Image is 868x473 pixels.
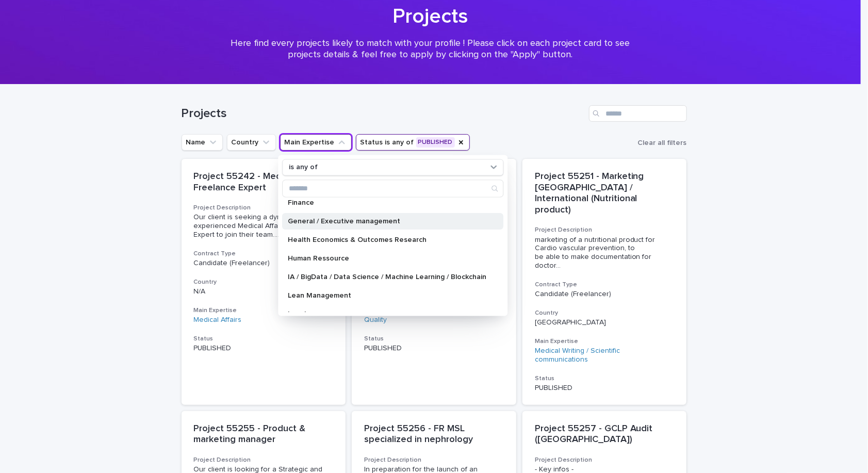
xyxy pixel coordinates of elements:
p: Human Ressource [288,255,487,262]
a: Project 55242 - Medical Affairs Freelance ExpertProject DescriptionOur client is seeking a dynami... [182,159,346,405]
p: Legal [288,311,487,318]
p: General / Executive management [288,218,487,225]
button: Clear all filters [634,135,687,151]
h3: Country [194,278,334,286]
a: Medical Affairs [194,316,242,324]
p: is any of [289,163,318,172]
p: Finance [288,199,487,206]
span: Our client is seeking a dynamic and experienced Medical Affairs Freelance Expert to join their te... [194,213,334,239]
p: Project 55255 - Product & marketing manager [194,423,334,446]
span: marketing of a nutritional product for Cardio vascular prevention, to be able to make documentati... [535,236,675,270]
h1: Projects [182,106,585,121]
p: Project 55251 - Marketing [GEOGRAPHIC_DATA] / International (Nutritional product) [535,171,675,216]
h1: Projects [177,4,683,29]
p: Candidate (Freelancer) [194,259,334,268]
button: Main Expertise [280,134,352,151]
h3: Project Description [535,456,675,464]
h3: Project Description [535,226,675,234]
p: N/A [194,287,334,296]
p: Project 55242 - Medical Affairs Freelance Expert [194,171,334,193]
p: Health Economics & Outcomes Research [288,236,487,243]
button: Status [356,134,470,151]
button: Name [182,134,223,151]
p: PUBLISHED [535,384,675,393]
p: Lean Management [288,292,487,299]
h3: Status [535,374,675,383]
h3: Main Expertise [535,337,675,346]
p: Candidate (Freelancer) [535,290,675,299]
a: Quality [364,316,387,324]
p: IA / BigData / Data Science / Machine Learning / Blockchain [288,273,487,281]
h3: Project Description [364,456,504,464]
p: PUBLISHED [194,344,334,353]
a: Project 55251 - Marketing [GEOGRAPHIC_DATA] / International (Nutritional product)Project Descript... [522,159,687,405]
h3: Project Description [194,456,334,464]
h3: Country [535,309,675,317]
p: [GEOGRAPHIC_DATA] [535,318,675,327]
p: Project 55256 - FR MSL specialized in nephrology [364,423,504,446]
h3: Project Description [194,204,334,212]
input: Search [283,181,503,197]
div: Search [282,180,503,198]
p: Project 55257 - GCLP Audit ([GEOGRAPHIC_DATA]) [535,423,675,446]
span: Clear all filters [638,139,687,146]
h3: Main Expertise [194,306,334,315]
h3: Status [194,335,334,343]
button: Country [227,134,276,151]
h3: Contract Type [194,250,334,258]
p: PUBLISHED [364,344,504,353]
input: Search [589,105,687,122]
a: Medical Writing / Scientific communications [535,347,675,364]
p: Here find every projects likely to match with your profile ! Please click on each project card to... [224,38,636,60]
h3: Status [364,335,504,343]
h3: Contract Type [535,281,675,289]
